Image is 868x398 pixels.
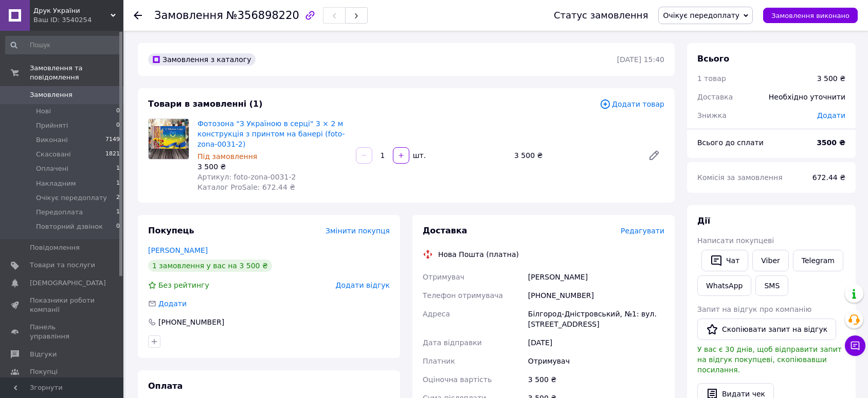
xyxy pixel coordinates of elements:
span: 1 товар [697,74,726,83]
span: Відгуки [30,350,57,359]
span: Очікує передоплату [36,193,107,203]
span: Друк України [33,6,111,15]
a: Telegram [793,250,843,271]
span: Комісія за замовлення [697,173,783,182]
span: Показники роботи компанії [30,296,95,314]
span: Товари та послуги [30,261,95,270]
span: Доставка [423,226,467,235]
span: Оплачені [36,164,68,173]
a: WhatsApp [697,275,751,296]
span: Прийняті [36,121,68,130]
a: [PERSON_NAME] [148,246,208,254]
b: 3500 ₴ [817,138,845,147]
span: Замовлення [154,9,223,22]
span: [DEMOGRAPHIC_DATA] [30,278,106,288]
div: Білгород-Дністровський, №1: вул. [STREET_ADDRESS] [526,305,666,333]
span: Платник [423,357,455,365]
span: Доставка [697,93,733,101]
div: Нова Пошта (платна) [436,249,521,260]
div: 1 замовлення у вас на 3 500 ₴ [148,260,272,272]
span: Оціночна вартість [423,375,492,384]
span: Всього [697,54,729,64]
div: 3 500 ₴ [526,370,666,389]
span: Каталог ProSale: 672.44 ₴ [197,183,295,191]
div: [PHONE_NUMBER] [157,317,225,327]
div: Повернутися назад [134,10,142,21]
span: Виконані [36,135,68,145]
span: Повторний дзвінок [36,222,103,231]
input: Пошук [5,36,121,54]
button: SMS [755,275,788,296]
div: [PERSON_NAME] [526,268,666,286]
span: Адреса [423,310,450,318]
span: 2 [116,193,120,203]
span: Замовлення виконано [771,12,849,19]
div: 3 500 ₴ [510,148,640,163]
span: Змінити покупця [325,227,390,235]
div: Замовлення з каталогу [148,53,256,66]
a: Редагувати [644,145,664,166]
div: Статус замовлення [554,10,648,21]
div: [DATE] [526,333,666,352]
span: 1 [116,208,120,217]
span: Дії [697,216,710,226]
span: 0 [116,121,120,130]
span: Товари в замовленні (1) [148,99,263,109]
span: Передоплата [36,208,83,217]
button: Чат [701,250,748,271]
span: Скасовані [36,150,71,159]
span: Написати покупцеві [697,236,774,245]
span: Запит на відгук про компанію [697,305,811,313]
div: Ваш ID: 3540254 [33,15,123,25]
span: Замовлення та повідомлення [30,64,123,82]
span: Покупці [30,367,58,376]
span: Оплата [148,381,183,391]
span: 1 [116,179,120,188]
span: Додати [817,111,845,120]
span: 1821 [105,150,120,159]
span: Редагувати [621,227,664,235]
span: Телефон отримувача [423,291,503,300]
span: Замовлення [30,90,73,99]
span: Повідомлення [30,243,80,252]
div: [PHONE_NUMBER] [526,286,666,305]
span: Покупець [148,226,194,235]
div: Отримувач [526,352,666,370]
span: Всього до сплати [697,138,764,147]
span: Дата відправки [423,339,482,347]
button: Скопіювати запит на відгук [697,319,836,340]
span: Додати [158,300,187,308]
img: Фотозона "З Україною в серці" 3 × 2 м конструкція з принтом на банері (foto-zona-0031-2) [149,119,189,159]
span: Накладним [36,179,76,188]
span: 672.44 ₴ [812,173,845,182]
span: Артикул: foto-zona-0031-2 [197,173,296,181]
span: Без рейтингу [158,281,209,289]
span: 1 [116,164,120,173]
div: 3 500 ₴ [197,162,348,172]
span: Нові [36,107,51,116]
time: [DATE] 15:40 [617,55,664,64]
button: Чат з покупцем [845,335,865,356]
div: Необхідно уточнити [763,86,852,108]
span: Очікує передоплату [663,11,739,19]
span: Знижка [697,111,727,120]
span: №356898220 [226,9,299,22]
span: 0 [116,107,120,116]
div: шт. [410,150,427,161]
span: Отримувач [423,273,464,281]
div: 3 500 ₴ [817,73,845,84]
a: Фотозона "З Україною в серці" 3 × 2 м конструкція з принтом на банері (foto-zona-0031-2) [197,120,345,148]
a: Viber [752,250,788,271]
span: 0 [116,222,120,231]
span: Додати відгук [336,281,390,289]
span: Додати товар [600,98,664,110]
span: У вас є 30 днів, щоб відправити запит на відгук покупцеві, скопіювавши посилання. [697,345,842,374]
span: 7149 [105,135,120,145]
button: Замовлення виконано [763,8,858,23]
span: Панель управління [30,323,95,341]
span: Під замовлення [197,152,257,161]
